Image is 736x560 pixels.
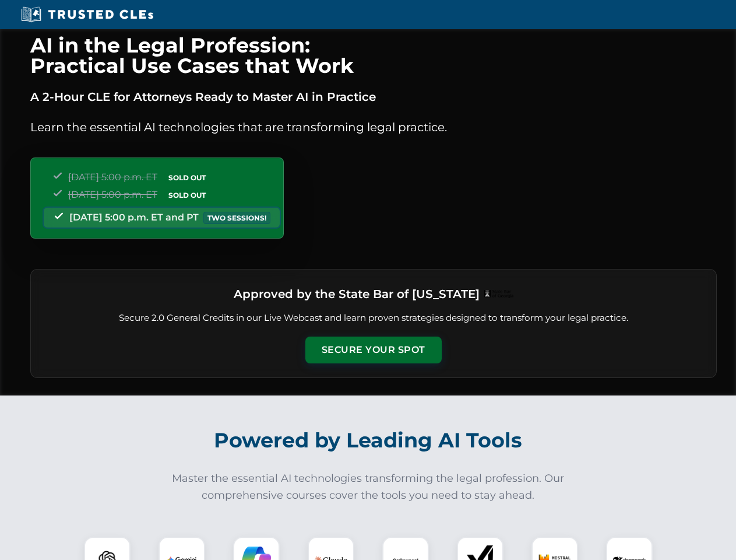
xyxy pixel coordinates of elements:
[17,6,157,23] img: Trusted CLEs
[30,87,717,106] p: A 2-Hour CLE for Attorneys Ready to Master AI in Practice
[45,311,702,325] p: Secure 2.0 General Credits in our Live Webcast and learn proven strategies designed to transform ...
[68,189,157,200] span: [DATE] 5:00 p.m. ET
[305,337,442,363] button: Secure Your Spot
[234,283,480,304] h3: Approved by the State Bar of [US_STATE]
[68,171,157,183] span: [DATE] 5:00 p.m. ET
[164,171,210,184] span: SOLD OUT
[30,118,717,136] p: Learn the essential AI technologies that are transforming legal practice.
[164,470,572,504] p: Master the essential AI technologies transforming the legal profession. Our comprehensive courses...
[164,189,210,201] span: SOLD OUT
[484,290,513,298] img: Logo
[45,420,691,461] h2: Powered by Leading AI Tools
[30,35,717,76] h1: AI in the Legal Profession: Practical Use Cases that Work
